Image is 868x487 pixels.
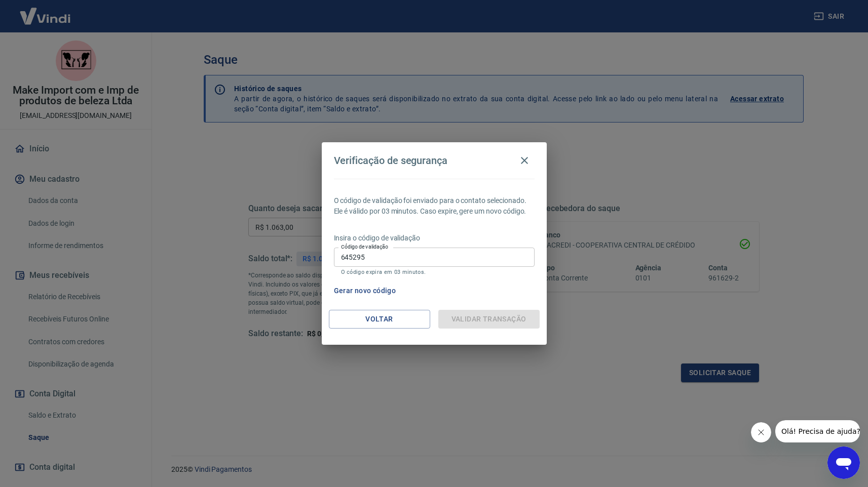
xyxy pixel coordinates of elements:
p: O código expira em 03 minutos. [341,269,527,275]
p: Insira o código de validação [334,233,535,243]
span: Olá! Precisa de ajuda? [6,7,85,15]
iframe: Mensagem da empresa [775,420,860,442]
h4: Verificação de segurança [334,154,448,167]
button: Gerar novo código [330,281,400,300]
iframe: Botão para abrir a janela de mensagens [827,447,860,479]
label: Código de validação [341,243,388,251]
button: Voltar [329,310,430,329]
iframe: Fechar mensagem [751,422,771,442]
p: O código de validação foi enviado para o contato selecionado. Ele é válido por 03 minutos. Caso e... [334,195,535,217]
